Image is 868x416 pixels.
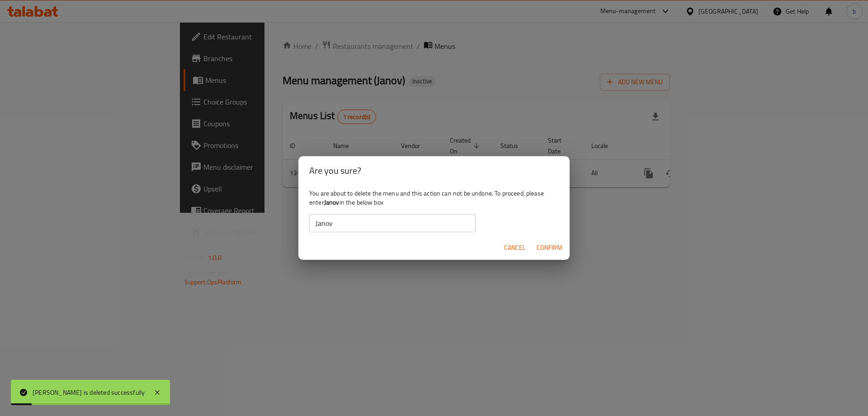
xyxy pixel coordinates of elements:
[298,185,570,236] div: You are about to delete the menu and this action can not be undone. To proceed, please enter in t...
[500,239,529,256] button: Cancel
[33,387,145,397] div: [PERSON_NAME] is deleted successfully
[537,242,562,253] span: Confirm
[504,242,526,253] span: Cancel
[309,163,559,178] h2: Are you sure?
[324,196,340,208] b: Janov
[533,239,566,256] button: Confirm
